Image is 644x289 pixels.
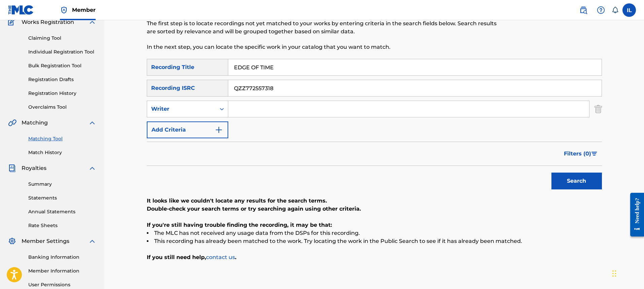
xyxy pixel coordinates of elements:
[28,90,96,97] a: Registration History
[215,126,223,134] img: 9d2ae6d4665cec9f34b9.svg
[88,164,96,172] img: expand
[72,6,96,14] span: Member
[28,149,96,156] a: Match History
[22,164,46,172] span: Royalties
[151,105,212,113] div: Writer
[22,18,74,26] span: Works Registration
[147,20,497,36] p: The first step is to locate recordings not yet matched to your works by entering criteria in the ...
[28,104,96,111] a: Overclaims Tool
[551,173,602,189] button: Search
[147,229,602,237] li: The MLC has not received any usage data from the DSPs for this recording.
[560,145,602,162] button: Filters (0)
[147,205,602,213] p: Double-check your search terms or try searching again using other criteria.
[88,18,96,26] img: expand
[147,253,602,261] p: If you still need help, .
[88,119,96,127] img: expand
[28,35,96,42] a: Claiming Tool
[597,6,605,14] img: help
[28,267,96,275] a: Member Information
[28,208,96,215] a: Annual Statements
[622,3,636,17] div: User Menu
[28,48,96,56] a: Individual Registration Tool
[579,6,587,14] img: search
[28,62,96,69] a: Bulk Registration Tool
[28,254,96,261] a: Banking Information
[147,59,602,193] form: Search Form
[591,152,597,156] img: filter
[147,221,602,229] p: If you're still having trouble finding the recording, it may be that:
[28,181,96,188] a: Summary
[28,194,96,202] a: Statements
[147,237,602,245] li: This recording has already been matched to the work. Try locating the work in the Public Search t...
[8,237,16,245] img: Member Settings
[22,237,69,245] span: Member Settings
[60,6,68,14] img: Top Rightsholder
[8,164,16,172] img: Royalties
[625,188,644,242] iframe: Resource Center
[28,76,96,83] a: Registration Drafts
[28,135,96,142] a: Matching Tool
[22,119,48,127] span: Matching
[28,222,96,229] a: Rate Sheets
[8,5,34,15] img: MLC Logo
[8,119,16,127] img: Matching
[206,254,235,260] a: contact us
[28,281,96,288] a: User Permissions
[88,237,96,245] img: expand
[147,197,602,205] p: It looks like we couldn't locate any results for the search terms.
[147,43,497,51] p: In the next step, you can locate the specific work in your catalog that you want to match.
[147,121,228,138] button: Add Criteria
[8,18,17,26] img: Works Registration
[595,101,602,117] img: Delete Criterion
[610,257,644,289] iframe: Chat Widget
[577,3,590,17] a: Public Search
[594,3,608,17] div: Help
[612,7,618,13] div: Notifications
[564,150,591,158] span: Filters ( 0 )
[612,263,616,284] div: Drag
